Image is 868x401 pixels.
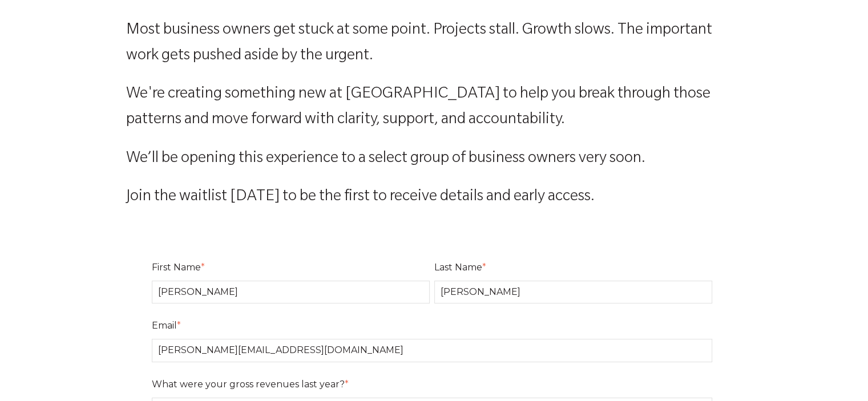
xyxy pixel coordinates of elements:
span: Last Name [434,262,482,273]
p: We're creating something new at [GEOGRAPHIC_DATA] to help you break through those patterns and mo... [126,82,742,133]
span: First Name [152,262,201,273]
span: What were your gross revenues last year? [152,379,345,390]
iframe: Chat Widget [811,346,868,401]
p: We’ll be opening this experience to a select group of business owners very soon. [126,147,742,172]
span: Email [152,320,177,331]
p: Most business owners get stuck at some point. Projects stall. Growth slows. The important work ge... [126,18,742,70]
p: Join the waitlist [DATE] to be the first to receive details and early access. [126,185,742,210]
